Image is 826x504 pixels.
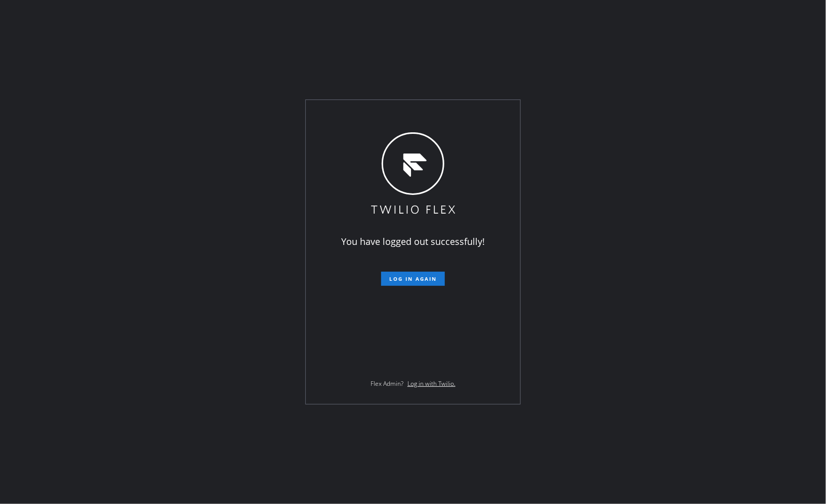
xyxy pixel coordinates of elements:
span: Flex Admin? [371,379,403,388]
button: Log in again [381,272,445,286]
span: Log in again [389,275,437,282]
a: Log in with Twilio. [407,379,455,388]
span: You have logged out successfully! [341,235,485,247]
